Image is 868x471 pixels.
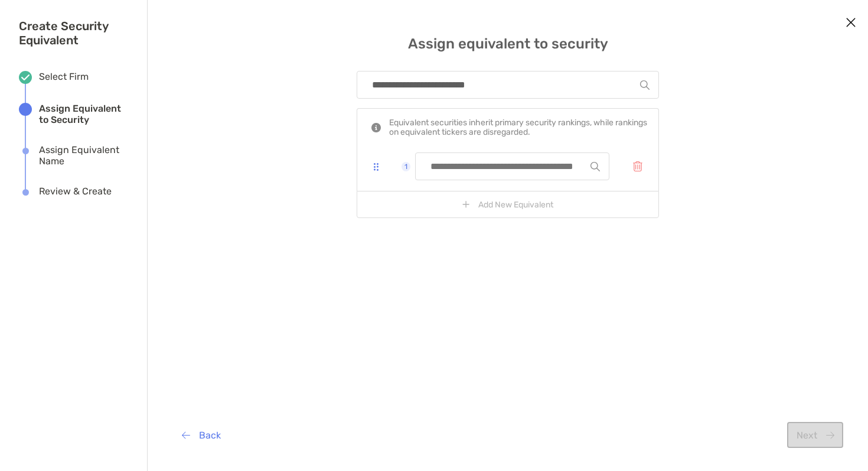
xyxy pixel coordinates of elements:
p: Equivalent securities inherit primary security rankings, while rankings on equivalent tickers are... [389,118,654,137]
img: button icon [633,161,642,171]
div: Assign Equivalent Name [39,144,128,167]
h2: Assign equivalent to security [408,35,608,52]
div: Review & Create [39,186,112,199]
button: Close modal [842,14,860,32]
img: Search Icon [590,162,600,171]
div: Select Firm [39,71,89,84]
button: Back [172,422,230,448]
h3: Create Security Equivalent [19,19,128,47]
div: 1Search Iconbutton icon [357,142,658,191]
div: Assign Equivalent to Security [39,103,128,125]
img: Search Icon [640,80,650,90]
span: 1 [404,163,407,170]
